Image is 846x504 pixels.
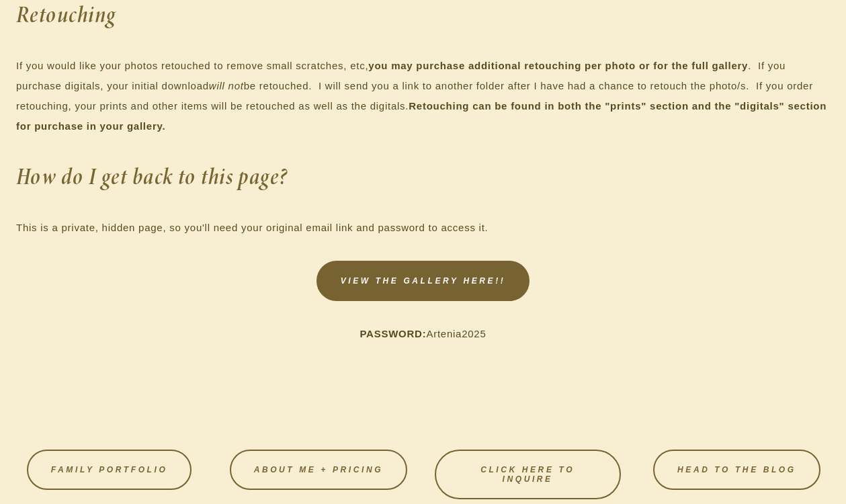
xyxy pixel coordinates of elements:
[16,218,830,238] p: This is a private, hidden page, so you'll need your original email link and password to access it.
[653,450,820,490] a: HEAD TO THE BLOG
[435,450,621,499] a: CLICK HERE TO INQUIRE
[316,261,530,301] a: VIEW THE GALLERY HERE!!
[368,60,748,71] strong: you may purchase additional retouching per photo or for the full gallery
[209,80,244,91] em: will not
[359,328,426,339] strong: PASSWORD:
[16,324,830,344] p: Artenia2025
[16,156,830,197] h2: How do I get back to this page?
[16,100,830,132] strong: Retouching can be found in both the "prints" section and the "digitals" section for purchase in y...
[27,450,192,490] a: FAMILY PORTFOLIO
[230,450,407,490] a: About Me + Pricing
[16,56,830,136] p: If you would like your photos retouched to remove small scratches, etc, . If you purchase digital...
